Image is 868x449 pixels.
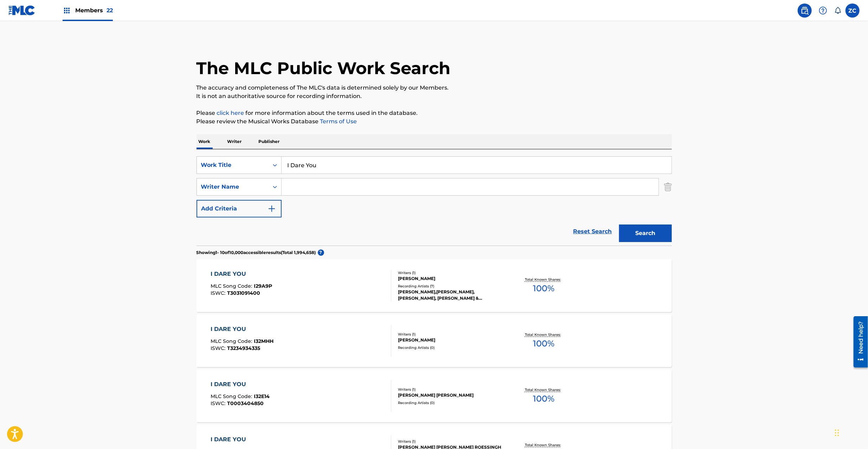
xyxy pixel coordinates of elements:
div: Drag [835,422,839,443]
a: I DARE YOUMLC Song Code:I32E14ISWC:T0003404850Writers (1)[PERSON_NAME] [PERSON_NAME]Recording Art... [197,370,672,422]
span: MLC Song Code : [211,393,254,399]
div: Recording Artists ( 0 ) [398,400,504,405]
span: ISWC : [211,290,227,296]
div: I DARE YOU [211,380,270,389]
span: 100 % [533,337,554,350]
div: User Menu [846,4,860,18]
span: I29A9P [254,283,272,289]
p: Please review the Musical Works Database [197,117,672,126]
p: Work [197,134,213,149]
a: click here [217,110,244,116]
span: MLC Song Code : [211,338,254,344]
p: The accuracy and completeness of The MLC's data is determined solely by our Members. [197,84,672,92]
img: help [819,6,827,15]
span: I32MHH [254,338,274,344]
span: Members [75,6,113,14]
iframe: Resource Center [848,314,868,370]
img: Top Rightsholders [63,6,71,15]
div: Writers ( 1 ) [398,387,504,392]
span: 100 % [533,282,554,295]
p: Showing 1 - 10 of 10,000 accessible results (Total 1,994,658 ) [197,249,316,256]
div: Writer Name [201,183,264,191]
a: I DARE YOUMLC Song Code:I29A9PISWC:T3031091400Writers (1)[PERSON_NAME]Recording Artists (7)[PERSO... [197,259,672,312]
form: Search Form [197,156,672,246]
img: Delete Criterion [664,178,672,196]
span: 22 [107,7,113,14]
a: Public Search [798,4,812,18]
h1: The MLC Public Work Search [197,58,451,79]
div: Writers ( 1 ) [398,270,504,275]
div: Help [816,4,830,18]
div: [PERSON_NAME] [398,337,504,343]
p: Total Known Shares: [525,387,562,392]
span: T0003404850 [227,400,264,406]
p: Publisher [257,134,282,149]
div: [PERSON_NAME] [398,275,504,282]
a: I DARE YOUMLC Song Code:I32MHHISWC:T3234934335Writers (1)[PERSON_NAME]Recording Artists (0)Total ... [197,314,672,367]
img: 9d2ae6d4665cec9f34b9.svg [268,204,276,213]
p: It is not an authoritative source for recording information. [197,92,672,100]
span: T3031091400 [227,290,260,296]
span: ISWC : [211,400,227,406]
button: Search [619,224,672,242]
div: [PERSON_NAME],[PERSON_NAME], [PERSON_NAME], [PERSON_NAME] & [PERSON_NAME], [PERSON_NAME], [PERSON... [398,289,504,301]
div: [PERSON_NAME] [PERSON_NAME] [398,392,504,398]
div: Writers ( 1 ) [398,439,504,444]
p: Total Known Shares: [525,277,562,282]
img: search [801,6,809,15]
div: Recording Artists ( 0 ) [398,345,504,350]
span: ? [318,249,324,256]
div: I DARE YOU [211,270,272,278]
div: Writers ( 1 ) [398,332,504,337]
a: Terms of Use [319,118,357,125]
p: Writer [225,134,244,149]
span: 100 % [533,392,554,405]
div: I DARE YOU [211,325,274,333]
p: Total Known Shares: [525,442,562,448]
span: T3234934335 [227,345,260,351]
span: MLC Song Code : [211,283,254,289]
p: Please for more information about the terms used in the database. [197,109,672,117]
a: Reset Search [570,224,616,239]
span: ISWC : [211,345,227,351]
div: I DARE YOU [211,435,271,444]
div: Notifications [834,7,841,14]
div: Recording Artists ( 7 ) [398,284,504,289]
img: MLC Logo [8,5,36,15]
p: Total Known Shares: [525,332,562,337]
iframe: Chat Widget [833,415,868,449]
button: Add Criteria [197,200,282,217]
span: I32E14 [254,393,270,399]
div: Work Title [201,161,264,169]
